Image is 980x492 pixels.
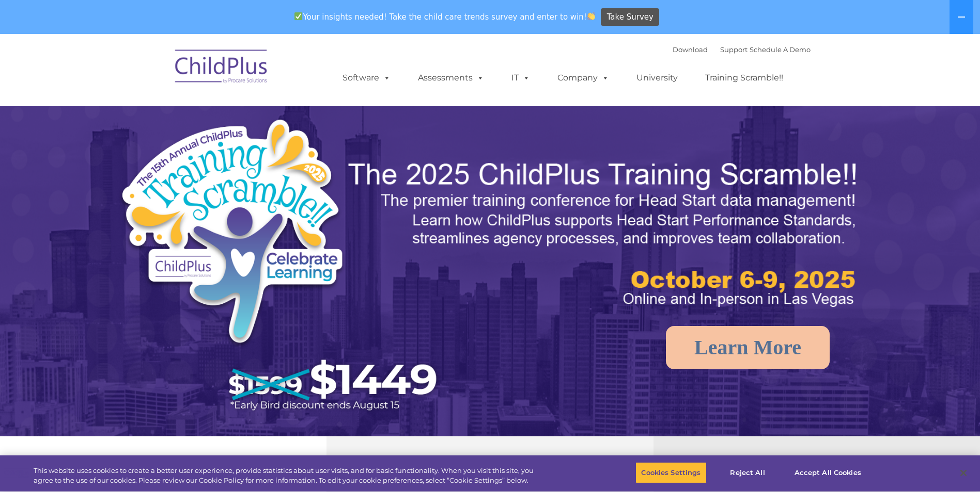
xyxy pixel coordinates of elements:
a: Assessments [408,68,494,88]
button: Accept All Cookies [789,462,867,484]
a: IT [501,68,540,88]
a: Take Survey [601,8,659,26]
span: Take Survey [607,8,654,26]
a: Learn More [666,326,830,369]
font: | [673,45,811,54]
a: Training Scramble!! [695,68,794,88]
a: University [626,68,688,88]
a: Software [332,68,401,88]
img: ChildPlus by Procare Solutions [170,42,273,94]
span: Phone number [144,110,188,118]
a: Support [720,45,748,54]
a: Download [673,45,708,54]
button: Close [952,462,975,484]
img: 👏 [587,12,595,20]
img: ✅ [294,12,302,20]
span: Your insights needed! Take the child care trends survey and enter to win! [290,7,600,27]
a: Schedule A Demo [750,45,811,54]
button: Reject All [715,462,780,484]
button: Cookies Settings [635,462,706,484]
span: Last name [144,68,175,76]
div: This website uses cookies to create a better user experience, provide statistics about user visit... [34,466,539,486]
a: Company [547,68,619,88]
